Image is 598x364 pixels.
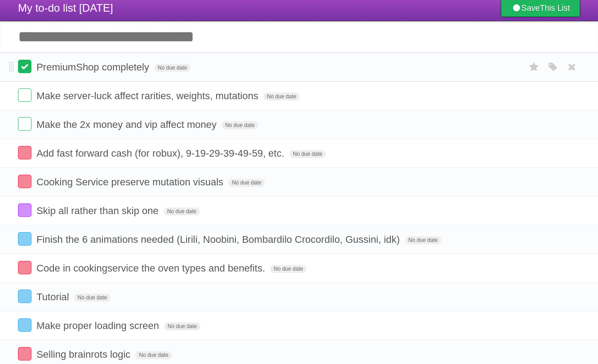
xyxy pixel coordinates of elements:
span: No due date [74,294,111,302]
span: Code in cookingservice the oven types and benefits. [36,263,267,274]
span: PremiumShop completely [36,61,151,73]
label: Done [18,60,31,73]
label: Done [18,261,31,274]
span: Add fast forward cash (for robux), 9-19-29-39-49-59, etc. [36,148,286,159]
span: No due date [263,92,300,101]
label: Star task [525,60,542,75]
span: No due date [270,265,306,273]
span: My to-do list [DATE] [18,2,113,14]
span: No due date [135,351,172,359]
span: No due date [154,64,190,72]
span: No due date [405,236,441,244]
label: Done [18,88,31,102]
span: No due date [221,121,258,129]
b: This List [540,4,570,13]
label: Done [18,318,31,332]
label: Done [18,117,31,131]
label: Done [18,146,31,159]
label: Done [18,347,31,360]
label: Done [18,203,31,217]
label: Done [18,232,31,246]
span: Cooking Service preserve mutation visuals [36,176,226,188]
span: Skip all rather than skip one [36,205,161,216]
span: Make server-luck affect rarities, weights, mutations [36,90,261,101]
span: Selling brainrots logic [36,349,133,360]
span: Make the 2x money and vip affect money [36,119,219,130]
label: Done [18,175,31,188]
span: No due date [164,207,200,215]
span: Finish the 6 animations needed (Lirili, Noobini, Bombardilo Crocordilo, Gussini, idk) [36,234,402,245]
span: Tutorial [36,291,71,303]
span: No due date [164,322,200,330]
span: No due date [289,150,326,158]
span: No due date [228,179,265,187]
label: Done [18,289,31,303]
span: Make proper loading screen [36,320,161,331]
